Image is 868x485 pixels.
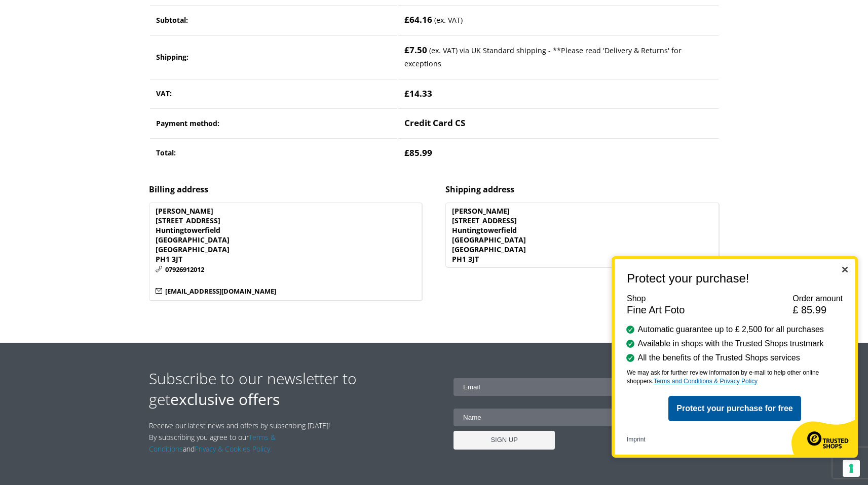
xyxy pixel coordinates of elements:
[404,147,432,158] span: 85.99
[792,293,843,305] div: Order amount
[638,339,843,353] li: Available in shops with the Trusted Shops trustmark
[638,353,843,362] li: All the benefits of the Trusted Shops services
[792,305,843,315] div: £ 85.99
[404,88,432,99] span: 14.33
[398,108,719,137] td: Credit Card CS
[156,286,416,297] p: [EMAIL_ADDRESS][DOMAIN_NAME]
[150,138,397,167] th: Total:
[615,271,847,286] h1: Protect your purchase!
[454,378,710,396] input: Email
[404,147,409,158] span: £
[150,79,397,108] th: VAT:
[149,420,335,455] p: Receive our latest news and offers by subscribing [DATE]! By subscribing you agree to our and
[843,460,860,477] button: Your consent preferences for tracking technologies
[638,325,824,334] span: Automatic guarantee up to £ 2,500 for all purchases
[149,184,423,195] h2: Billing address
[654,378,758,385] a: Terms and Conditions & Privacy Policy
[627,369,819,385] span: We may ask for further review information by e-mail to help other online shoppers.
[404,44,409,56] span: £
[404,46,682,69] small: via UK Standard shipping - **Please read 'Delivery & Returns' for exceptions
[150,35,397,78] th: Shipping:
[404,14,409,25] span: £
[807,431,849,449] img: Trusted Shops logo
[434,15,463,25] small: (ex. VAT)
[445,203,719,268] address: [PERSON_NAME] [STREET_ADDRESS] Huntingtowerfield [GEOGRAPHIC_DATA] [GEOGRAPHIC_DATA] PH1 3JT
[429,46,458,55] small: (ex. VAT)
[842,266,848,275] button: Close
[627,305,685,315] div: Fine Art Foto
[150,5,397,34] th: Subtotal:
[668,396,801,421] button: Protect your purchase for free
[625,325,635,335] img: Benefit
[195,444,272,454] a: Privacy & Cookies Policy.
[149,368,434,410] h2: Subscribe to our newsletter to get
[454,431,555,450] input: SIGN UP
[454,409,710,426] input: Name
[150,108,397,137] th: Payment method:
[404,14,432,25] span: 64.16
[404,88,409,99] span: £
[170,389,280,410] strong: exclusive offers
[445,184,719,195] h2: Shipping address
[625,353,635,363] img: Benefit
[149,203,423,301] address: [PERSON_NAME] [STREET_ADDRESS] Huntingtowerfield [GEOGRAPHIC_DATA] [GEOGRAPHIC_DATA] PH1 3JT
[627,436,646,443] a: Imprint
[156,264,416,275] p: 07926912012
[625,339,635,349] img: Benefit
[404,44,427,56] span: 7.50
[627,293,685,305] div: Shop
